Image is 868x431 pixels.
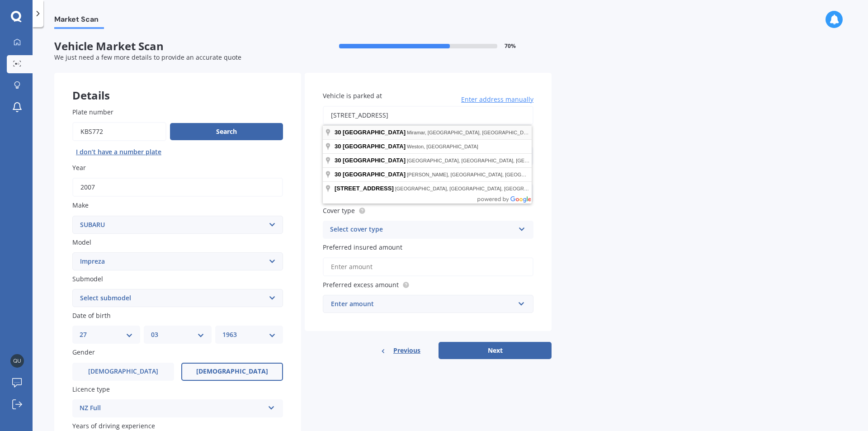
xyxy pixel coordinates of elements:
[323,243,402,251] span: Preferred insured amount
[331,299,514,309] div: Enter amount
[54,15,104,27] span: Market Scan
[407,158,568,163] span: [GEOGRAPHIC_DATA], [GEOGRAPHIC_DATA], [GEOGRAPHIC_DATA]
[343,171,406,178] span: [GEOGRAPHIC_DATA]
[439,342,552,359] button: Next
[72,238,91,246] span: Model
[170,123,283,140] button: Search
[72,201,89,210] span: Make
[393,344,420,357] span: Previous
[72,275,103,283] span: Submodel
[407,130,534,135] span: Miramar, [GEOGRAPHIC_DATA], [GEOGRAPHIC_DATA]
[330,224,514,235] div: Select cover type
[343,157,406,164] span: [GEOGRAPHIC_DATA]
[54,73,301,100] div: Details
[461,95,533,104] span: Enter address manually
[72,108,113,116] span: Plate number
[72,145,165,159] button: I don’t have a number plate
[54,53,241,62] span: We just need a few more details to provide an accurate quote
[196,368,268,375] span: [DEMOGRAPHIC_DATA]
[88,368,158,375] span: [DEMOGRAPHIC_DATA]
[323,91,382,100] span: Vehicle is parked at
[323,280,399,289] span: Preferred excess amount
[407,144,478,149] span: Weston, [GEOGRAPHIC_DATA]
[343,129,406,136] span: [GEOGRAPHIC_DATA]
[505,43,516,49] span: 70 %
[335,185,394,192] span: [STREET_ADDRESS]
[343,143,406,150] span: [GEOGRAPHIC_DATA]
[72,122,166,141] input: Enter plate number
[407,172,557,177] span: [PERSON_NAME], [GEOGRAPHIC_DATA], [GEOGRAPHIC_DATA]
[72,422,155,430] span: Years of driving experience
[323,257,533,276] input: Enter amount
[335,171,341,178] span: 30
[72,163,86,172] span: Year
[72,178,283,197] input: YYYY
[80,403,264,414] div: NZ Full
[72,348,95,357] span: Gender
[72,311,111,320] span: Date of birth
[323,206,355,215] span: Cover type
[335,143,341,150] span: 30
[335,157,341,164] span: 30
[395,186,556,191] span: [GEOGRAPHIC_DATA], [GEOGRAPHIC_DATA], [GEOGRAPHIC_DATA]
[10,354,24,368] img: f931c844a4013d9a679cd048777ba0e3
[54,40,303,53] span: Vehicle Market Scan
[72,385,110,393] span: Licence type
[335,129,341,136] span: 30
[323,106,533,125] input: Enter address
